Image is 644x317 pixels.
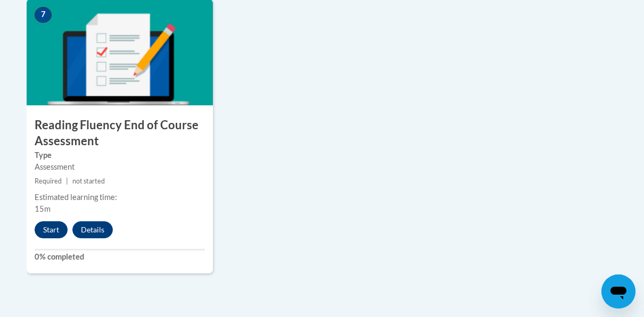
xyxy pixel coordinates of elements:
[35,149,205,161] label: Type
[72,221,113,238] button: Details
[35,204,51,213] span: 15m
[35,221,68,238] button: Start
[35,251,205,263] label: 0% completed
[35,191,205,203] div: Estimated learning time:
[27,117,213,150] h3: Reading Fluency End of Course Assessment
[35,7,52,23] span: 7
[35,161,205,173] div: Assessment
[601,274,635,308] iframe: Button to launch messaging window
[72,177,105,185] span: not started
[66,177,68,185] span: |
[35,177,62,185] span: Required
